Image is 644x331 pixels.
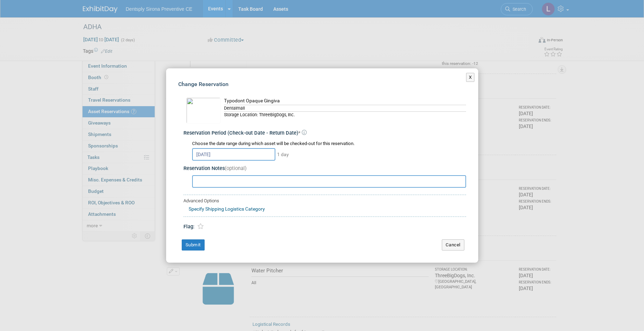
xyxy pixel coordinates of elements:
div: Advanced Options [183,198,466,204]
button: Cancel [442,239,464,251]
div: Reservation Notes [183,165,466,172]
span: Flag: [183,224,195,230]
span: (optional) [225,165,247,171]
div: Dentalmall [224,105,466,111]
span: 1 day [276,152,289,157]
span: Change Reservation [178,81,229,87]
a: Specify Shipping Logistics Category [189,206,265,212]
div: Storage Location: ThreeBigDogs, Inc. [224,111,466,118]
button: Submit [182,239,205,251]
button: X [466,73,475,82]
input: Check-out Date - Return Date [192,148,275,161]
div: Reservation Period (Check-out Date - Return Date) [183,130,466,137]
div: Choose the date range during which asset will be checked-out for this reservation. [192,141,466,147]
div: Typodont Opaque Gingiva [224,97,466,105]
